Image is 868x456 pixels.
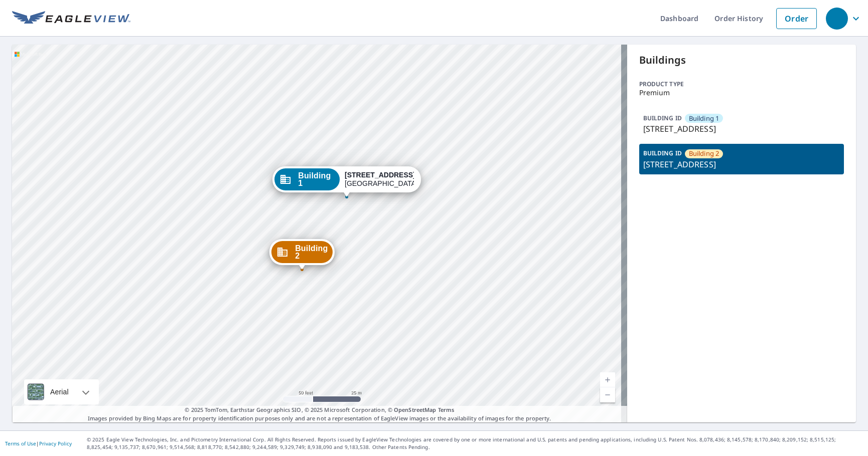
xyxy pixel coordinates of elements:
a: Terms of Use [5,440,36,447]
a: Terms [438,406,455,413]
p: Premium [639,89,844,97]
p: BUILDING ID [643,114,682,122]
div: Dropped pin, building Building 2, Commercial property, 2970 Scarlet Road Winter Park, FL 32792 [269,239,335,270]
p: | [5,440,72,446]
p: Buildings [639,53,844,68]
p: [STREET_ADDRESS] [643,123,840,135]
div: [GEOGRAPHIC_DATA] [345,171,414,188]
div: Dropped pin, building Building 1, Commercial property, 2970 Scarlet Road Winter Park, FL 32792 [272,166,421,197]
p: [STREET_ADDRESS] [643,158,840,170]
p: BUILDING ID [643,149,682,157]
p: Images provided by Bing Maps are for property identification purposes only and are not a represen... [12,406,627,422]
div: Aerial [47,379,72,404]
span: Building 1 [689,114,719,123]
span: Building 1 [298,172,335,187]
p: Product type [639,80,844,89]
a: OpenStreetMap [394,406,436,413]
p: © 2025 Eagle View Technologies, Inc. and Pictometry International Corp. All Rights Reserved. Repo... [87,436,863,451]
span: Building 2 [295,245,328,260]
span: Building 2 [689,149,719,158]
div: Aerial [24,379,99,404]
strong: [STREET_ADDRESS] [345,171,415,179]
a: Privacy Policy [39,440,72,447]
img: EV Logo [12,11,130,26]
a: Order [776,8,817,29]
span: © 2025 TomTom, Earthstar Geographics SIO, © 2025 Microsoft Corporation, © [185,406,454,414]
a: Current Level 19, Zoom Out [600,387,615,402]
a: Current Level 19, Zoom In [600,372,615,387]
